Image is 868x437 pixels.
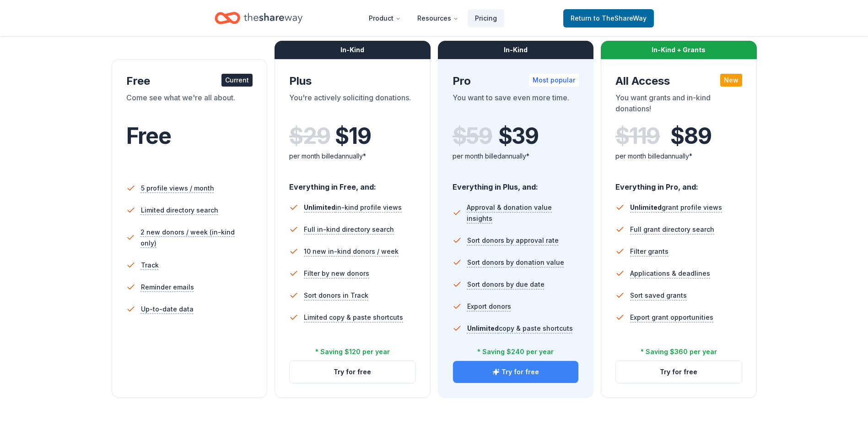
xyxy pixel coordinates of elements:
[720,74,742,87] div: New
[315,346,390,357] div: * Saving $120 per year
[221,74,253,87] div: Current
[141,260,159,271] span: Track
[615,92,742,118] div: You want grants and in-kind donations!
[304,203,335,211] span: Unlimited
[563,9,654,27] a: Returnto TheShareWay
[275,41,431,59] div: In-Kind
[615,74,742,88] div: All Access
[126,74,253,88] div: Free
[304,203,402,211] span: in-kind profile views
[467,324,573,332] span: copy & paste shortcuts
[126,122,171,149] span: Free
[140,227,253,249] span: 2 new donors / week (in-kind only)
[467,279,545,290] span: Sort donors by due date
[141,183,214,194] span: 5 profile views / month
[616,361,742,383] button: Try for free
[467,301,511,312] span: Export donors
[630,268,710,279] span: Applications & deadlines
[467,324,499,332] span: Unlimited
[289,174,416,193] div: Everything in Free, and:
[453,92,579,118] div: You want to save even more time.
[141,282,194,293] span: Reminder emails
[141,304,194,315] span: Up-to-date data
[304,290,368,301] span: Sort donors in Track
[453,361,579,383] button: Try for free
[630,203,722,211] span: grant profile views
[468,9,504,27] a: Pricing
[593,14,647,22] span: to TheShareWay
[335,123,371,149] span: $ 19
[630,203,662,211] span: Unlimited
[304,312,403,323] span: Limited copy & paste shortcuts
[630,224,714,235] span: Full grant directory search
[438,41,594,59] div: In-Kind
[601,41,757,59] div: In-Kind + Grants
[304,224,394,235] span: Full in-kind directory search
[467,202,579,224] span: Approval & donation value insights
[289,92,416,118] div: You're actively soliciting donations.
[467,235,559,246] span: Sort donors by approval rate
[477,346,554,357] div: * Saving $240 per year
[453,174,579,193] div: Everything in Plus, and:
[126,92,253,118] div: Come see what we're all about.
[670,123,711,149] span: $ 89
[641,346,717,357] div: * Saving $360 per year
[453,74,579,88] div: Pro
[215,7,302,29] a: Home
[630,290,687,301] span: Sort saved grants
[304,268,369,279] span: Filter by new donors
[615,151,742,162] div: per month billed annually*
[630,246,669,257] span: Filter grants
[289,151,416,162] div: per month billed annually*
[630,312,713,323] span: Export grant opportunities
[141,205,218,216] span: Limited directory search
[361,9,408,27] button: Product
[498,123,539,149] span: $ 39
[453,151,579,162] div: per month billed annually*
[529,74,579,87] div: Most popular
[289,74,416,88] div: Plus
[290,361,415,383] button: Try for free
[410,9,466,27] button: Resources
[361,7,504,29] nav: Main
[615,174,742,193] div: Everything in Pro, and:
[571,13,647,24] span: Return
[304,246,399,257] span: 10 new in-kind donors / week
[467,257,564,268] span: Sort donors by donation value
